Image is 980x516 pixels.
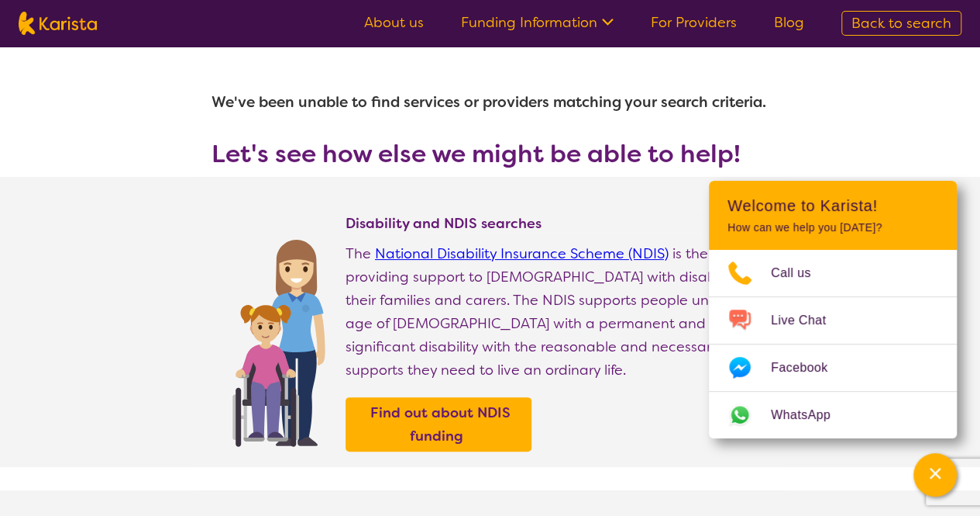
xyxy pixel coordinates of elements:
[771,261,830,285] span: Call us
[851,14,951,33] span: Back to search
[709,250,957,438] ul: Choose channel
[211,84,769,121] h1: We've been unable to find services or providers matching your search criteria.
[651,13,737,32] a: For Providers
[841,11,961,36] a: Back to search
[771,403,849,427] span: WhatsApp
[19,12,97,35] img: Karista logo
[913,453,957,497] button: Channel Menu
[375,244,669,263] a: National Disability Insurance Scheme (NDIS)
[349,401,528,448] a: Find out about NDIS funding
[461,13,614,32] a: Funding Information
[771,356,846,379] span: Facebook
[346,242,769,382] p: The is the way of providing support to [DEMOGRAPHIC_DATA] with disability, their families and car...
[774,13,804,32] a: Blog
[771,309,844,332] span: Live Chat
[346,214,769,233] h4: Disability and NDIS searches
[211,140,769,168] h3: Let's see how else we might be able to help!
[727,196,938,215] h2: Welcome to Karista!
[709,181,957,438] div: Channel Menu
[709,392,957,438] a: Web link opens in a new tab.
[227,230,330,447] img: Find NDIS and Disability services and providers
[364,13,424,32] a: About us
[727,221,938,234] p: How can we help you [DATE]?
[370,403,511,445] b: Find out about NDIS funding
